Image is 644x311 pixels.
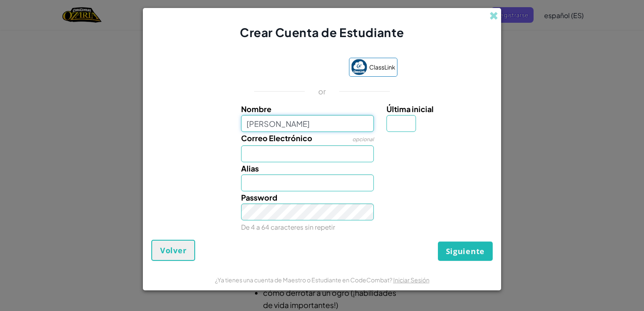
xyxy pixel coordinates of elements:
[241,193,277,202] span: Password
[160,245,186,255] span: Volver
[318,86,326,97] p: or
[241,164,259,173] span: Alias
[352,136,374,142] span: opcional
[386,104,434,114] span: Última inicial
[242,59,345,77] iframe: Botón Iniciar sesión con Google
[215,276,393,284] span: ¿Ya tienes una cuenta de Maestro o Estudiante en CodeCombat?
[369,61,395,73] span: ClassLink
[241,104,271,114] span: Nombre
[446,246,485,256] span: Siguiente
[351,59,367,75] img: classlink-logo-small.png
[240,25,404,40] span: Crear Cuenta de Estudiante
[241,133,312,143] span: Correo Electrónico
[393,276,429,284] a: Iniciar Sesión
[151,240,195,261] button: Volver
[241,223,335,231] small: De 4 a 64 caracteres sin repetir
[438,241,493,261] button: Siguiente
